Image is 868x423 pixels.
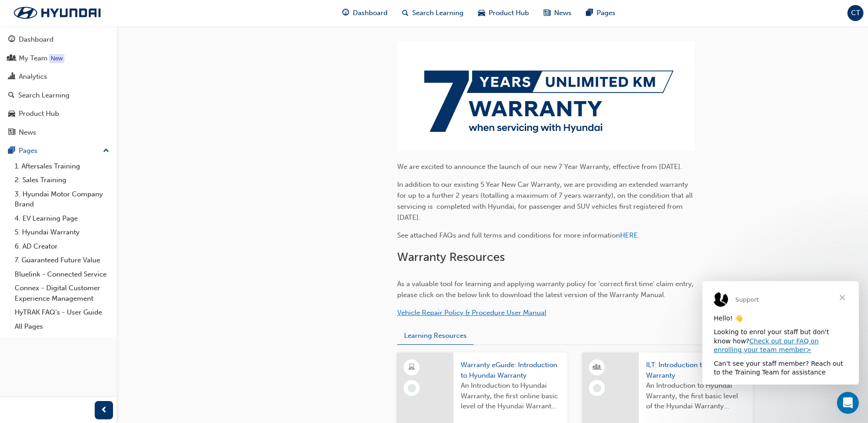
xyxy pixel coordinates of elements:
div: News [19,127,36,138]
button: Pages [4,142,113,159]
a: car-iconProduct Hub [471,4,536,22]
span: car-icon [8,110,15,118]
div: Dashboard [19,34,54,45]
a: search-iconSearch Learning [395,4,471,22]
span: Search Learning [412,8,464,18]
a: News [4,124,113,141]
span: Warranty Resources [397,250,505,264]
iframe: Intercom live chat [837,392,859,414]
span: News [554,8,571,18]
span: prev-icon [101,405,108,416]
span: car-icon [478,7,485,19]
a: Connex - Digital Customer Experience Management [11,281,113,305]
span: search-icon [8,92,15,100]
a: My Team [4,50,113,67]
a: Bluelink - Connected Service [11,267,113,282]
a: Search Learning [4,87,113,104]
span: An Introduction to Hyundai Warranty, the first online basic level of the Hyundai Warranty Adminis... [461,380,560,412]
span: ILT: Introduction to Hyundai Warranty [646,360,745,380]
a: Product Hub [4,105,113,122]
div: Search Learning [18,90,70,101]
div: My Team [19,53,48,64]
div: Analytics [19,71,47,82]
a: Dashboard [4,31,113,48]
span: guage-icon [342,7,349,19]
img: Trak [5,3,110,22]
a: 4. EV Learning Page [11,211,113,226]
span: learningResourceType_ELEARNING-icon [409,362,415,374]
span: people-icon [8,54,15,63]
a: HERE. [620,231,640,239]
a: 5. Hyundai Warranty [11,225,113,239]
a: Analytics [4,68,113,85]
span: up-icon [103,145,109,157]
span: news-icon [544,7,550,19]
span: learningResourceType_INSTRUCTOR_LED-icon [594,362,600,374]
span: learningRecordVerb_NONE-icon [593,384,601,392]
a: 3. Hyundai Motor Company Brand [11,187,113,211]
span: As a valuable tool for learning and applying warranty policy for 'correct first time' claim entry... [397,280,695,299]
a: guage-iconDashboard [335,4,395,22]
button: CT [847,5,863,21]
span: chart-icon [8,73,15,81]
a: pages-iconPages [579,4,623,22]
span: CT [851,8,860,18]
div: Tooltip anchor [49,54,65,63]
span: We are excited to announce the launch of our new 7 Year Warranty, effective from [DATE]. [397,163,682,171]
button: Learning Resources [397,327,474,345]
span: In addition to our existing 5 Year New Car Warranty, we are providing an extended warranty for up... [397,180,695,222]
iframe: Intercom live chat message [702,281,859,385]
span: news-icon [8,129,15,137]
button: DashboardMy TeamAnalyticsSearch LearningProduct HubNews [4,29,113,142]
a: 7. Guaranteed Future Value [11,253,113,267]
a: 1. Aftersales Training [11,159,113,174]
a: All Pages [11,320,113,334]
span: search-icon [402,7,409,19]
span: Warranty eGuide: Introduction to Hyundai Warranty [461,360,560,380]
span: pages-icon [8,147,15,155]
span: pages-icon [586,7,593,19]
span: Product Hub [489,8,529,18]
a: HyTRAK FAQ's - User Guide [11,305,113,320]
a: 2. Sales Training [11,173,113,187]
span: learningRecordVerb_NONE-icon [408,384,416,392]
div: Pages [19,146,38,156]
a: 6. AD Creator [11,239,113,254]
span: See attached FAQs and full terms and conditions for more information [397,231,620,239]
span: An Introduction to Hyundai Warranty, the first basic level of the Hyundai Warranty Administrator ... [646,380,745,412]
div: Product Hub [19,108,59,119]
span: guage-icon [8,36,15,44]
a: Vehicle Repair Policy & Procedure User Manual [397,309,546,317]
span: Pages [597,8,615,18]
a: news-iconNews [536,4,579,22]
span: Dashboard [353,8,388,18]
